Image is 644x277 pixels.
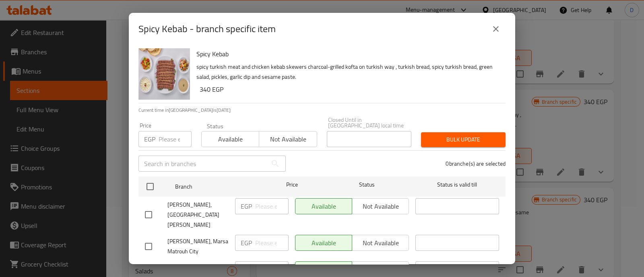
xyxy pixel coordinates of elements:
[255,198,289,214] input: Please enter price
[138,23,276,35] h2: Spicy Kebab - branch specific item
[138,107,506,114] p: Current time in [GEOGRAPHIC_DATA] is [DATE]
[167,200,229,230] span: [PERSON_NAME], [GEOGRAPHIC_DATA][PERSON_NAME]
[138,48,190,100] img: Spicy Kebab
[421,132,506,147] button: Bulk update
[427,135,499,145] span: Bulk update
[241,201,252,211] p: EGP
[159,131,192,147] input: Please enter price
[415,180,499,190] span: Status is valid till
[241,238,252,248] p: EGP
[255,235,289,251] input: Please enter price
[325,180,409,190] span: Status
[138,156,267,172] input: Search in branches
[205,133,256,145] span: Available
[486,19,506,39] button: close
[200,84,499,95] h6: 340 EGP
[446,160,506,168] p: 0 branche(s) are selected
[144,134,155,144] p: EGP
[259,131,317,147] button: Not available
[167,236,229,256] span: [PERSON_NAME], Marsa Matrouh City
[201,131,259,147] button: Available
[175,182,259,192] span: Branch
[262,133,314,145] span: Not available
[196,48,499,60] h6: Spicy Kebab
[265,180,319,190] span: Price
[196,62,499,82] p: spicy turkish meat and chicken kebab skewers charcoal-grilled kofta on turkish way , turkish brea...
